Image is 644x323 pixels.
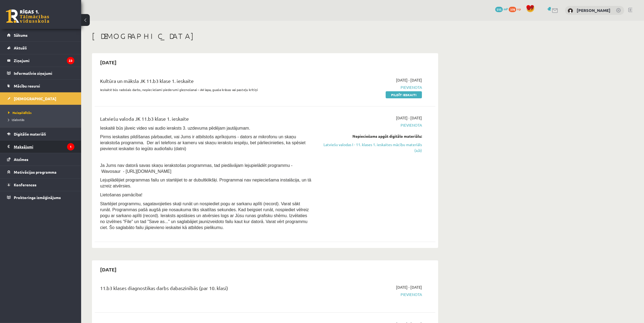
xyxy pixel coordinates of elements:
[7,67,74,79] a: Informatīvie ziņojumi
[100,134,305,151] span: Pirms ieskaites pildīšanas pārbaudiet, vai Jums ir atbilstošs aprīkojums - dators ar mikrofonu un...
[14,33,28,38] span: Sākums
[14,96,56,101] span: [DEMOGRAPHIC_DATA]
[67,143,74,150] i: 1
[95,56,122,69] h2: [DATE]
[14,157,28,162] span: Atzīmes
[14,195,61,200] span: Proktoringa izmēģinājums
[7,191,74,204] a: Proktoringa izmēģinājums
[14,170,57,174] span: Motivācijas programma
[7,42,74,54] a: Aktuāli
[14,67,74,79] legend: Informatīvie ziņojumi
[14,140,74,153] legend: Maksājumi
[568,8,573,14] img: Dāvis Sauja
[320,133,422,139] div: Nepieciešams apgūt digitālo materiālu:
[100,201,309,230] span: Startējiet programmu, sagatavojieties skaļi runāt un nospiediet pogu ar sarkanu aplīti (record). ...
[14,54,74,67] legend: Ziņojumi
[100,115,312,125] div: Latviešu valoda JK 11.b3 klase 1. ieskaite
[7,54,74,67] a: Ziņojumi23
[396,115,422,121] span: [DATE] - [DATE]
[14,182,37,187] span: Konferences
[320,292,422,297] span: Pievienota
[386,91,422,98] a: Pildīt ieskaiti
[396,284,422,290] span: [DATE] - [DATE]
[517,7,521,11] span: xp
[7,29,74,41] a: Sākums
[7,179,74,191] a: Konferences
[7,166,74,178] a: Motivācijas programma
[100,178,311,188] span: Lejuplādējiet programmas failu un startējiet to ar dubultklikšķi. Programmai nav nepieciešama ins...
[95,263,122,276] h2: [DATE]
[320,142,422,153] a: Latviešu valodas I - 11. klases 1. ieskaites mācību materiāls (a,b)
[100,193,143,197] span: Lietošanas pamācība!
[504,7,508,11] span: mP
[7,92,74,105] a: [DEMOGRAPHIC_DATA]
[14,45,27,50] span: Aktuāli
[495,7,503,12] span: 515
[8,110,76,115] a: Neizpildītās
[7,128,74,140] a: Digitālie materiāli
[320,122,422,128] span: Pievienota
[14,83,40,88] span: Mācību resursi
[396,77,422,83] span: [DATE] - [DATE]
[8,117,76,122] a: Izlabotās
[8,110,32,115] span: Neizpildītās
[577,8,610,13] a: [PERSON_NAME]
[509,7,516,12] span: 378
[6,9,49,23] a: Rīgas 1. Tālmācības vidusskola
[67,57,74,64] i: 23
[92,32,438,41] h1: [DEMOGRAPHIC_DATA]
[495,7,508,11] a: 515 mP
[14,132,46,136] span: Digitālie materiāli
[100,126,250,130] span: Ieskaitē būs jāveic video vai audio ieraksts 3. uzdevuma pēdējam jautājumam.
[100,87,312,92] p: Ieskaitē būs radošais darbs, nepieciešami piederumi gleznošanai – A4 lapa, guaša krāsas vai paste...
[100,284,312,294] div: 11.b3 klases diagnostikas darbs dabaszinībās (par 10. klasi)
[100,163,292,174] span: Ja Jums nav datorā savas skaņu ierakstošas programmas, tad piedāvājam lejupielādēt programmu - Wa...
[320,85,422,90] span: Pievienota
[100,77,312,87] div: Kultūra un māksla JK 11.b3 klase 1. ieskaite
[8,117,24,122] span: Izlabotās
[7,153,74,166] a: Atzīmes
[509,7,523,11] a: 378 xp
[7,140,74,153] a: Maksājumi1
[7,80,74,92] a: Mācību resursi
